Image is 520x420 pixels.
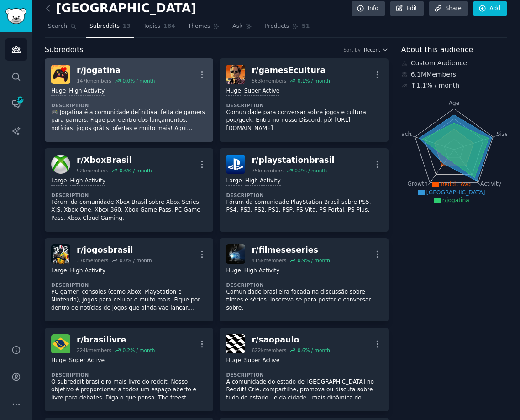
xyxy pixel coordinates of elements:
dt: Description [226,192,382,198]
p: Fórum da comunidade Xbox Brasil sobre Xbox Series X|S, Xbox One, Xbox 360, Xbox Game Pass, PC Gam... [51,198,207,223]
div: Custom Audience [401,58,507,68]
a: Subreddits13 [86,19,134,38]
div: Super Active [69,357,105,365]
a: jogosbrasilr/jogosbrasil37kmembers0.0% / monthLargeHigh ActivityDescriptionPC gamer, consoles (co... [45,238,213,321]
div: 75k members [252,167,283,174]
div: r/ filmeseseries [252,244,330,256]
div: Large [226,177,242,186]
a: Add [473,1,507,16]
p: Fórum da comunidade PlayStation Brasil sobre PS5, PS4, PS3, PS2, PS1, PSP, PS Vita, PS Portal, PS... [226,198,382,214]
a: XboxBrasilr/XboxBrasil92kmembers0.6% / monthLargeHigh ActivityDescriptionFórum da comunidade Xbox... [45,148,213,232]
tspan: Age [448,100,459,106]
a: saopaulor/saopaulo622kmembers0.6% / monthHugeSuper ActiveDescriptionA comunidade do estado de [GE... [220,328,388,411]
div: 0.6 % / month [120,167,152,174]
div: 415k members [252,257,286,264]
a: brasilivrer/brasilivre224kmembers0.2% / monthHugeSuper ActiveDescriptionO subreddit brasileiro ma... [45,328,213,411]
h2: [GEOGRAPHIC_DATA] [45,1,196,16]
div: Large [51,177,67,186]
div: Huge [226,357,241,365]
div: 147k members [77,78,111,84]
span: Subreddits [89,22,120,31]
a: Themes [185,19,223,38]
img: gamesEcultura [226,65,245,84]
div: 6.1M Members [401,70,507,79]
div: 622k members [252,347,286,353]
img: playstationbrasil [226,155,245,174]
div: 0.9 % / month [298,257,330,264]
span: 13 [123,22,131,31]
div: r/ gamesEcultura [252,65,330,76]
img: brasilivre [51,334,70,353]
span: 482 [16,97,24,103]
div: Huge [226,267,241,275]
div: High Activity [245,177,281,186]
p: Comunidade para conversar sobre jogos e cultura pop/geek. Entra no nosso Discord, pô! [URL][DOMAI... [226,109,382,133]
div: r/ saopaulo [252,334,330,346]
div: Huge [51,87,66,96]
span: Themes [188,22,210,31]
div: 0.0 % / month [120,257,152,264]
span: Search [48,22,67,31]
span: Recent [364,47,380,53]
div: 0.1 % / month [298,78,330,84]
div: High Activity [69,87,105,96]
div: r/ jogosbrasil [77,244,152,256]
span: Subreddits [45,44,84,56]
img: XboxBrasil [51,155,70,174]
dt: Description [51,102,207,109]
img: filmeseseries [226,244,245,264]
div: High Activity [70,267,105,275]
dt: Description [226,102,382,109]
a: Products51 [262,19,313,38]
span: About this audience [401,44,473,56]
div: 0.2 % / month [294,167,327,174]
div: Sort by [343,47,361,53]
span: 184 [163,22,175,31]
div: Huge [226,87,241,96]
a: gamesEculturar/gamesEcultura563kmembers0.1% / monthHugeSuper ActiveDescriptionComunidade para con... [220,58,388,142]
img: saopaulo [226,334,245,353]
div: Super Active [244,87,280,96]
dt: Description [51,192,207,198]
div: Super Active [244,357,280,365]
div: 0.0 % / month [122,78,155,84]
img: GummySearch logo [5,8,26,24]
span: Ask [232,22,242,31]
div: Huge [51,357,66,365]
div: 0.2 % / month [122,347,155,353]
tspan: Reach [394,130,412,137]
div: High Activity [70,177,105,186]
tspan: Size [496,130,508,137]
a: jogatinar/jogatina147kmembers0.0% / monthHugeHigh ActivityDescription🎮 Jogatina é a comunidade de... [45,58,213,142]
p: O subreddit brasileiro mais livre do reddit. Nosso objetivo é proporcionar a todos um espaço aber... [51,378,207,402]
div: 563k members [252,78,286,84]
span: Products [265,22,289,31]
div: 224k members [77,347,111,353]
dt: Description [226,282,382,288]
span: Reddit Avg [441,181,471,187]
p: A comunidade do estado de [GEOGRAPHIC_DATA] no Reddit! Crie, compartilhe, promova ou discuta sobr... [226,378,382,402]
button: Recent [364,47,389,53]
a: Search [45,19,80,38]
div: r/ playstationbrasil [252,155,334,166]
div: ↑ 1.1 % / month [411,81,459,90]
span: Topics [143,22,160,31]
span: [GEOGRAPHIC_DATA] [426,189,485,196]
dt: Description [51,372,207,378]
div: r/ brasilivre [77,334,155,346]
a: Topics184 [140,19,179,38]
p: 🎮 Jogatina é a comunidade definitiva, feita de gamers para gamers. Fique por dentro dos lançament... [51,109,207,133]
img: jogatina [51,65,70,84]
div: 37k members [77,257,108,264]
a: filmeseseriesr/filmeseseries415kmembers0.9% / monthHugeHigh ActivityDescriptionComunidade brasile... [220,238,388,321]
dt: Description [226,372,382,378]
dt: Description [51,282,207,288]
div: 0.6 % / month [298,347,330,353]
p: PC gamer, consoles (como Xbox, PlayStation e Nintendo), jogos para celular e muito mais. Fique po... [51,288,207,312]
img: jogosbrasil [51,244,70,264]
div: Large [51,267,67,275]
a: Ask [229,19,255,38]
a: Info [352,1,385,16]
a: Share [429,1,468,16]
span: 51 [302,22,310,31]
